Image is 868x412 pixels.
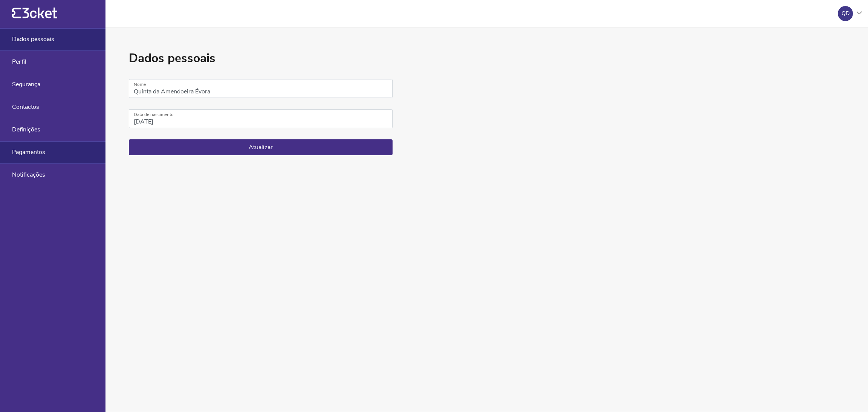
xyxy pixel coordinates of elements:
[12,15,57,20] a: {' '}
[129,109,393,120] label: Data de nascimento
[12,8,21,18] g: {' '}
[12,81,40,88] span: Segurança
[12,171,45,178] span: Notificações
[129,50,393,67] h1: Dados pessoais
[12,126,40,133] span: Definições
[12,58,26,65] span: Perfil
[12,104,39,110] span: Contactos
[129,139,393,155] button: Atualizar
[12,36,54,43] span: Dados pessoais
[842,11,850,17] div: QD
[129,79,393,98] input: Nome
[12,149,45,156] span: Pagamentos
